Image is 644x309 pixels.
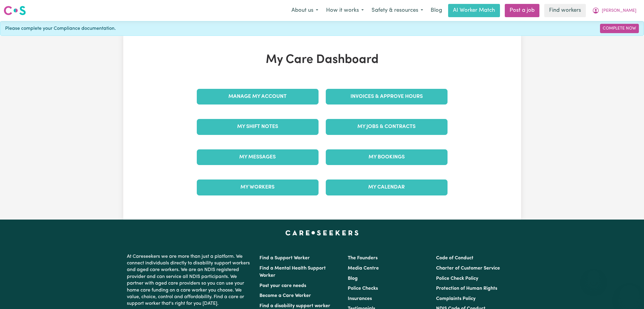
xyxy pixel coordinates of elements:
a: Invoices & Approve Hours [326,89,448,105]
iframe: Close message [588,270,600,282]
a: My Jobs & Contracts [326,119,448,135]
a: Charter of Customer Service [436,266,500,271]
a: My Bookings [326,149,448,165]
iframe: Button to launch messaging window [620,285,639,304]
img: Careseekers logo [4,5,26,16]
a: My Messages [197,149,319,165]
h1: My Care Dashboard [193,53,451,67]
a: Become a Care Worker [259,293,311,298]
span: Please complete your Compliance documentation. [5,25,116,32]
a: Post your care needs [259,283,306,288]
span: [PERSON_NAME] [602,8,636,14]
a: Police Check Policy [436,276,478,281]
button: About us [287,4,322,17]
a: Find a Mental Health Support Worker [259,266,326,278]
a: Careseekers logo [4,4,26,17]
a: Careseekers home page [285,230,359,235]
a: My Workers [197,179,319,195]
a: Complete Now [600,24,639,33]
button: Safety & resources [368,4,427,17]
a: Media Centre [348,266,379,271]
a: Manage My Account [197,89,319,105]
a: Blog [427,4,446,17]
a: Police Checks [348,286,378,291]
a: Code of Conduct [436,256,473,261]
a: My Calendar [326,179,448,195]
a: The Founders [348,256,378,261]
button: My Account [588,4,640,17]
a: AI Worker Match [448,4,500,17]
a: Find a disability support worker [259,304,330,308]
a: Protection of Human Rights [436,286,497,291]
a: Blog [348,276,358,281]
a: Post a job [505,4,539,17]
a: Find workers [544,4,586,17]
a: Complaints Policy [436,296,476,301]
button: How it works [322,4,368,17]
a: Find a Support Worker [259,256,310,261]
a: Insurances [348,296,372,301]
a: My Shift Notes [197,119,319,135]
